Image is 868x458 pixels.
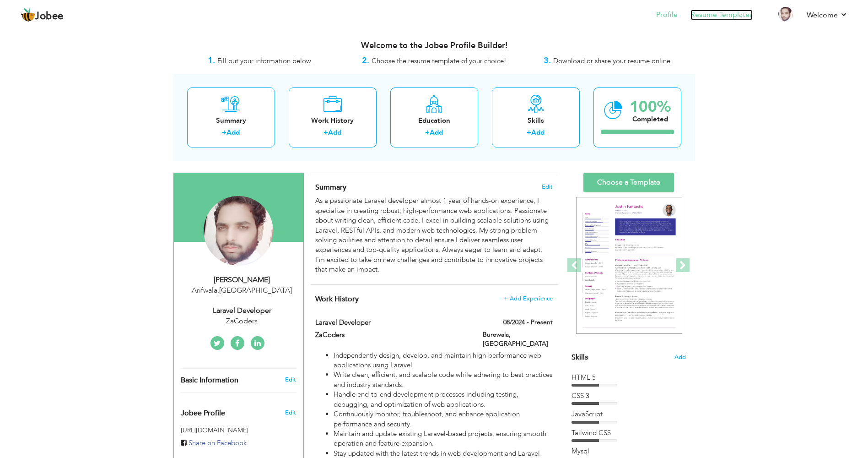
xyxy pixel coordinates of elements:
[334,390,552,409] li: Handle end-to-end development processes including testing, debugging, and optimization of web app...
[217,285,219,295] span: ,
[544,55,551,66] strong: 3.
[208,55,215,66] strong: 1.
[499,116,572,125] div: Skills
[807,10,847,21] a: Welcome
[690,10,753,20] a: Resume Templates
[553,56,672,65] span: Download or share your resume online.
[21,8,35,22] img: jobee.io
[656,10,678,20] a: Profile
[315,318,469,327] label: Laravel Developer
[372,56,507,65] span: Choose the resume template of your choice!
[285,376,296,384] a: Edit
[315,183,552,192] h4: Adding a summary is a quick and easy way to highlight your experience and interests.
[35,11,64,22] span: Jobee
[315,182,346,192] span: Summary
[181,275,303,285] div: [PERSON_NAME]
[189,438,247,447] span: Share on Facebook
[222,128,226,137] label: +
[315,330,469,340] label: ZaCoders
[315,294,552,304] h4: This helps to show the companies you have worked for.
[334,370,552,390] li: Write clean, efficient, and scalable code while adhering to best practices and industry standards.
[362,55,369,66] strong: 2.
[542,184,553,190] span: Edit
[334,351,552,371] li: Independently design, develop, and maintain high-performance web applications using Laravel.
[181,376,238,385] span: Basic Information
[503,318,553,327] label: 08/2024 - Present
[217,56,313,65] span: Fill out your information below.
[323,128,328,137] label: +
[527,128,531,137] label: +
[181,305,303,316] div: Laravel Developer
[315,294,359,304] span: Work History
[398,116,471,125] div: Education
[571,428,686,438] div: Tailwind CSS
[21,8,64,22] a: Jobee
[204,196,273,266] img: Safdar Ali
[181,427,297,434] h5: [URL][DOMAIN_NAME]
[571,409,686,419] div: JavaScript
[334,429,552,449] li: Maintain and update existing Laravel-based projects, ensuring smooth operation and feature expans...
[571,447,686,456] div: Mysql
[571,352,588,362] span: Skills
[181,409,225,418] span: Jobee Profile
[778,7,793,22] img: Profile Img
[226,128,240,137] a: Add
[194,116,268,125] div: Summary
[531,128,545,137] a: Add
[430,128,443,137] a: Add
[315,196,552,274] div: As a passionate Laravel developer almost 1 year of hands-on experience, I specialize in creating ...
[181,285,303,296] div: Arifwala [GEOGRAPHIC_DATA]
[571,373,686,382] div: HTML 5
[630,114,671,124] div: Completed
[285,409,296,417] span: Edit
[504,295,553,302] span: + Add Experience
[181,316,303,327] div: ZaCoders
[334,409,552,429] li: Continuously monitor, troubleshoot, and enhance application performance and security.
[425,128,430,137] label: +
[174,399,303,422] div: Enhance your career by creating a custom URL for your Jobee public profile.
[296,116,369,125] div: Work History
[483,330,553,349] label: Burewala, [GEOGRAPHIC_DATA]
[674,353,686,362] span: Add
[328,128,341,137] a: Add
[173,41,695,50] h3: Welcome to the Jobee Profile Builder!
[571,391,686,401] div: CSS 3
[583,173,674,192] a: Choose a Template
[630,99,671,114] div: 100%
